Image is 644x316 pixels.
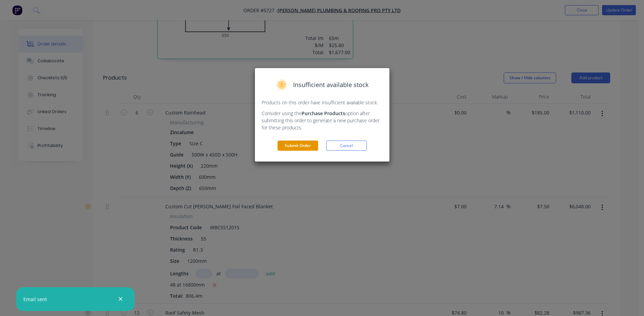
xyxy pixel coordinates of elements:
strong: Purchase Products [302,110,345,117]
p: Consider using the option after submitting this order to generate a new purchase order for these ... [262,110,383,131]
div: Email sent [23,296,47,303]
button: Submit Order [278,141,318,151]
p: Products on this order have insufficient available stock. [262,99,383,106]
span: Insufficient available stock [293,80,368,89]
button: Cancel [326,141,367,151]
